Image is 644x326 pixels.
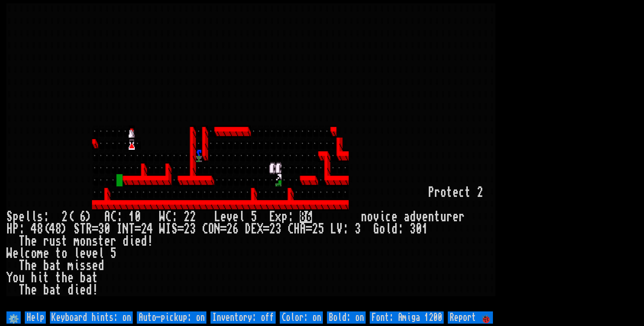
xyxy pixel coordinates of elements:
div: r [43,235,49,247]
input: Font: Amiga 1200 [370,311,444,324]
div: e [43,247,49,260]
div: I [116,223,123,235]
div: h [25,260,31,272]
div: l [19,247,25,260]
div: L [214,211,220,223]
div: i [74,260,80,272]
div: W [159,211,165,223]
div: d [123,235,129,247]
div: T [19,235,25,247]
div: h [61,272,68,284]
div: n [86,235,92,247]
div: 2 [141,223,147,235]
div: 0 [416,223,422,235]
div: = [220,223,226,235]
div: d [391,223,398,235]
div: v [416,211,422,223]
div: v [86,247,92,260]
input: Auto-pickup: on [137,311,206,324]
div: H [6,223,13,235]
div: A [300,223,306,235]
div: C [288,223,294,235]
div: i [74,284,80,296]
div: : [19,223,25,235]
div: l [74,247,80,260]
input: Bold: on [327,311,366,324]
div: 1 [129,211,135,223]
input: Help [25,311,46,324]
div: d [98,260,104,272]
div: l [25,211,31,223]
div: r [110,235,116,247]
div: e [104,235,110,247]
div: t [55,247,61,260]
div: N [123,223,129,235]
div: T [19,260,25,272]
div: o [13,272,19,284]
div: e [233,211,239,223]
div: ) [61,223,68,235]
div: 1 [422,223,428,235]
div: s [92,235,98,247]
div: 5 [251,211,257,223]
div: u [440,211,446,223]
div: : [343,223,349,235]
div: 4 [31,223,37,235]
div: t [55,272,61,284]
div: e [220,211,226,223]
div: 2 [477,186,483,199]
div: s [55,235,61,247]
div: o [80,235,86,247]
input: ⚙️ [6,311,21,324]
div: n [361,211,367,223]
div: = [306,223,312,235]
div: m [68,260,74,272]
div: 3 [190,223,196,235]
div: 6 [233,223,239,235]
div: b [43,260,49,272]
div: A [104,211,110,223]
div: ( [68,211,74,223]
div: 2 [269,223,275,235]
input: Color: on [280,311,323,324]
div: : [171,211,178,223]
div: x [275,211,281,223]
div: 0 [135,211,141,223]
div: e [92,260,98,272]
div: 2 [226,223,233,235]
div: 2 [61,211,68,223]
div: l [385,223,391,235]
div: b [43,284,49,296]
div: r [434,186,440,199]
div: 8 [55,223,61,235]
div: H [294,223,300,235]
div: l [98,247,104,260]
div: 4 [147,223,153,235]
div: a [86,272,92,284]
div: e [80,247,86,260]
div: = [92,223,98,235]
div: e [80,284,86,296]
div: 6 [80,211,86,223]
div: 3 [98,223,104,235]
div: P [428,186,434,199]
div: d [141,235,147,247]
div: l [31,211,37,223]
div: s [80,260,86,272]
div: 2 [312,223,318,235]
div: O [208,223,214,235]
div: W [159,223,165,235]
div: = [178,223,184,235]
div: 3 [275,223,281,235]
div: S [74,223,80,235]
div: e [391,211,398,223]
div: m [74,235,80,247]
div: e [31,260,37,272]
div: 3 [355,223,361,235]
div: o [379,223,385,235]
div: e [31,284,37,296]
div: t [465,186,471,199]
div: E [269,211,275,223]
div: T [129,223,135,235]
div: t [434,211,440,223]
